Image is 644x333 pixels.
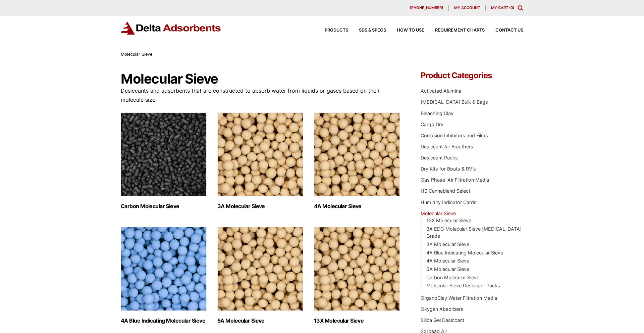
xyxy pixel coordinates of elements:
a: HS Cannablend Select [421,188,470,194]
a: Silica Gel Desiccant [421,317,464,323]
h2: 13X Molecular Sieve [314,318,400,324]
a: My account [449,5,486,11]
h2: 3A Molecular Sieve [217,203,303,209]
img: Delta Adsorbents [121,21,221,35]
a: 4A Molecular Sieve [426,258,469,264]
a: Contact Us [485,28,523,33]
a: Molecular Sieve Desiccant Packs [426,283,500,288]
a: SDS & SPECS [348,28,386,33]
a: [PHONE_NUMBER] [405,5,449,11]
img: 13X Molecular Sieve [314,227,400,311]
a: Desiccant Air Breathers [421,144,473,149]
a: [MEDICAL_DATA] Bulk & Bags [421,99,488,105]
a: Cargo Dry [421,122,443,127]
span: My account [454,6,480,10]
p: Desiccants and adsorbents that are constructed to absorb water from liquids or gases based on the... [121,86,400,104]
a: Visit product category 4A Blue Indicating Molecular Sieve [121,227,207,324]
a: Visit product category 13X Molecular Sieve [314,227,400,324]
a: 5A Molecular Sieve [426,266,469,272]
span: Products [325,28,348,33]
a: Bleaching Clay [421,110,453,116]
span: [PHONE_NUMBER] [410,6,443,10]
a: Carbon Molecular Sieve [426,275,479,280]
a: My Cart (0) [491,5,514,10]
h4: Product Categories [421,72,523,80]
a: Molecular Sieve [421,210,456,216]
a: Desiccant Packs [421,155,458,160]
a: Corrosion Inhibitors and Films [421,133,488,138]
a: Visit product category 4A Molecular Sieve [314,112,400,209]
h2: 5A Molecular Sieve [217,318,303,324]
a: Products [314,28,348,33]
img: Carbon Molecular Sieve [121,112,207,196]
a: 3A EDG Molecular Sieve [MEDICAL_DATA] Grade [426,226,522,239]
div: Toggle Modal Content [518,5,523,11]
a: Oxygen Absorbers [421,306,463,312]
a: OrganoClay Water Filtration Media [421,295,497,301]
a: 4A Blue Indicating Molecular Sieve [426,250,503,255]
h2: Carbon Molecular Sieve [121,203,207,209]
h2: 4A Blue Indicating Molecular Sieve [121,318,207,324]
a: Visit product category 5A Molecular Sieve [217,227,303,324]
img: 3A Molecular Sieve [217,112,303,196]
a: Humidity Indicator Cards [421,199,477,205]
a: Dry Kits for Boats & RV's [421,166,476,172]
h1: Molecular Sieve [121,72,400,86]
a: Gas Phase-Air Filtration Media [421,177,489,183]
a: How to Use [386,28,424,33]
h2: 4A Molecular Sieve [314,203,400,209]
span: Contact Us [495,28,523,33]
span: SDS & SPECS [359,28,386,33]
a: 13X Molecular Sieve [426,218,471,223]
img: 4A Molecular Sieve [314,112,400,196]
img: 4A Blue Indicating Molecular Sieve [121,227,207,311]
a: Requirement Charts [424,28,485,33]
span: How to Use [397,28,424,33]
span: Requirement Charts [435,28,485,33]
span: 0 [511,5,513,10]
img: 5A Molecular Sieve [217,227,303,311]
a: Visit product category 3A Molecular Sieve [217,112,303,209]
span: Molecular Sieve [121,52,152,57]
a: Visit product category Carbon Molecular Sieve [121,112,207,209]
a: 3A Molecular Sieve [426,241,469,247]
a: Activated Alumina [421,88,461,94]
